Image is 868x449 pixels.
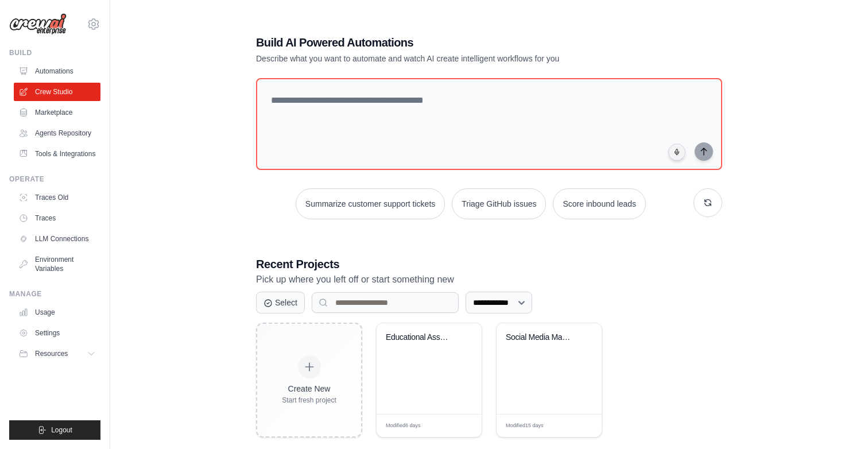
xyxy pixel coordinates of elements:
[51,425,72,435] span: Logout
[14,250,100,278] a: Environment Variables
[35,349,68,358] span: Resources
[386,422,421,430] span: Modified 6 days
[14,145,100,163] a: Tools & Integrations
[256,272,722,287] p: Pick up where you left off or start something new
[256,53,642,64] p: Describe what you want to automate and watch AI create intelligent workflows for you
[14,103,100,122] a: Marketplace
[506,332,575,343] div: Social Media Management Suite
[9,175,100,184] div: Operate
[553,188,646,219] button: Score inbound leads
[9,289,100,299] div: Manage
[455,421,464,430] span: Edit
[256,34,642,51] h1: Build AI Powered Automations
[14,324,100,342] a: Settings
[282,383,336,394] div: Create New
[282,396,336,405] div: Start fresh project
[9,13,67,35] img: Logo
[256,256,722,272] h3: Recent Projects
[14,83,100,101] a: Crew Studio
[575,421,584,430] span: Edit
[14,209,100,227] a: Traces
[14,303,100,322] a: Usage
[296,188,445,219] button: Summarize customer support tickets
[693,188,722,217] button: Get new suggestions
[256,292,305,313] button: Select
[14,230,100,248] a: LLM Connections
[506,422,544,430] span: Modified 15 days
[452,188,546,219] button: Triage GitHub issues
[9,420,100,440] button: Logout
[14,124,100,142] a: Agents Repository
[9,48,100,57] div: Build
[668,144,685,161] button: Click to speak your automation idea
[14,62,100,80] a: Automations
[386,332,455,343] div: Educational Assessment Creator & Manager
[14,345,100,363] button: Resources
[14,188,100,207] a: Traces Old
